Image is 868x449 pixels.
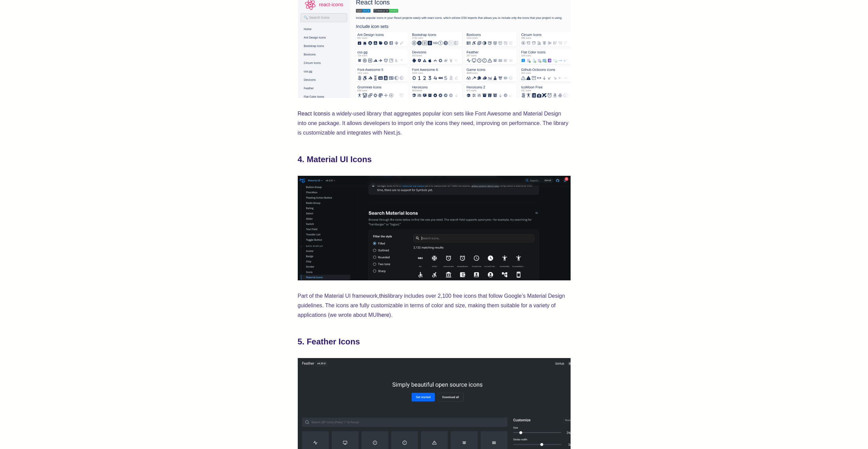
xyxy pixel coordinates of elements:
img: Material UI Icons [298,176,571,281]
a: here [378,312,389,318]
p: Part of the Material UI framework, library includes over 2,100 free icons that follow Google’s Ma... [298,291,571,320]
p: is a widely-used library that aggregates popular icon sets like Font Awesome and Material Design ... [298,109,571,138]
a: this [379,293,388,299]
a: React Icons [298,111,326,117]
h2: 4. Material UI Icons [298,154,571,165]
h2: 5. Feather Icons [298,336,571,347]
